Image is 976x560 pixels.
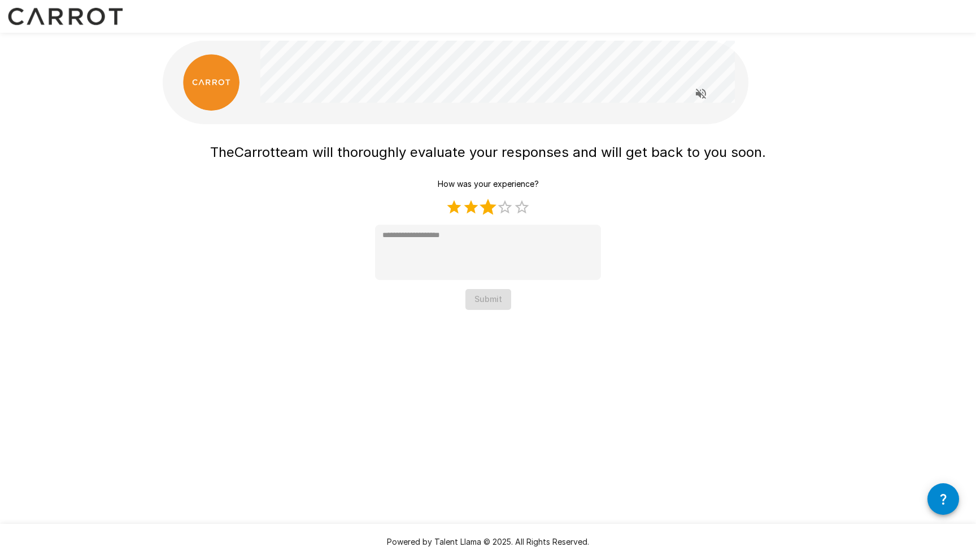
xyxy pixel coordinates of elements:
[275,144,766,160] span: team will thoroughly evaluate your responses and will get back to you soon.
[183,54,239,111] img: carrot_logo.png
[210,144,234,160] span: The
[438,178,539,190] p: How was your experience?
[690,82,712,105] button: Read questions aloud
[14,536,962,548] p: Powered by Talent Llama © 2025. All Rights Reserved.
[234,144,275,160] span: Carrot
